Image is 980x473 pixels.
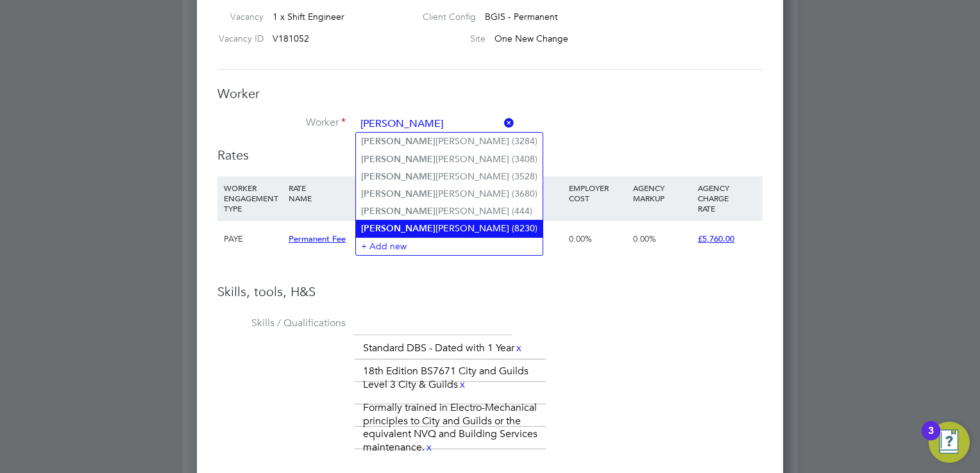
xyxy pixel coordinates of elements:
h3: Rates [217,147,763,163]
div: PAYE [221,220,285,258]
li: [PERSON_NAME] (3408) [356,151,543,168]
a: x [514,340,523,356]
span: Permanent Fee [289,233,346,244]
li: [PERSON_NAME] (3528) [356,168,543,185]
span: £5,760.00 [698,233,734,244]
div: RATE NAME [285,176,371,210]
button: Open Resource Center, 3 new notifications [929,422,970,463]
label: Site [412,33,486,44]
h3: Skills, tools, H&S [217,283,763,300]
a: x [425,439,434,456]
span: BGIS - Permanent [485,11,558,22]
label: Vacancy [212,11,264,22]
li: [PERSON_NAME] (444) [356,203,543,220]
span: 0.00% [569,233,592,244]
b: [PERSON_NAME] [361,136,435,147]
b: [PERSON_NAME] [361,223,435,234]
li: [PERSON_NAME] (3680) [356,185,543,203]
h3: Worker [217,85,763,102]
li: Standard DBS - Dated with 1 Year [358,340,528,357]
b: [PERSON_NAME] [361,188,435,199]
label: Vacancy ID [212,33,264,44]
span: 1 x Shift Engineer [273,11,344,22]
li: [PERSON_NAME] (8230) [356,220,543,237]
b: [PERSON_NAME] [361,171,435,182]
label: Worker [217,116,346,129]
div: AGENCY CHARGE RATE [695,176,759,220]
div: 3 [928,431,934,447]
li: Formally trained in Electro-Mechanical principles to City and Guilds or the equivalent NVQ and Bu... [358,399,544,456]
a: x [458,376,467,393]
li: + Add new [356,237,543,254]
span: V181052 [273,33,309,44]
div: AGENCY MARKUP [630,176,695,210]
span: 0.00% [633,233,656,244]
span: One New Change [494,33,568,44]
label: Skills / Qualifications [217,317,346,330]
input: Search for... [356,115,514,134]
label: Client Config [412,11,476,22]
li: [PERSON_NAME] (3284) [356,133,543,150]
b: [PERSON_NAME] [361,154,435,165]
div: EMPLOYER COST [566,176,630,210]
b: [PERSON_NAME] [361,206,435,217]
div: WORKER ENGAGEMENT TYPE [221,176,285,220]
li: 18th Edition BS7671 City and Guilds Level 3 City & Guilds [358,363,544,394]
